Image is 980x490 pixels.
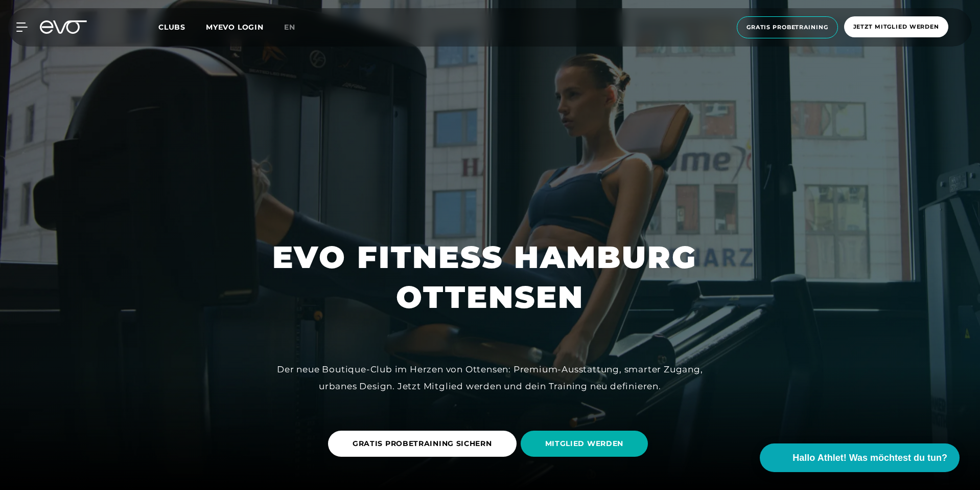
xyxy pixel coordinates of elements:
[284,21,308,33] a: en
[734,16,841,38] a: Gratis Probetraining
[260,361,720,394] div: Der neue Boutique-Club im Herzen von Ottensen: Premium-Ausstattung, smarter Zugang, urbanes Desig...
[853,23,939,31] span: Jetzt Mitglied werden
[521,423,652,464] a: MITGLIED WERDEN
[841,16,951,38] a: Jetzt Mitglied werden
[760,443,960,472] button: Hallo Athlet! Was möchtest du tun?
[158,22,206,32] a: Clubs
[272,237,708,317] h1: EVO FITNESS HAMBURG OTTENSEN
[746,23,828,32] span: Gratis Probetraining
[328,423,521,464] a: GRATIS PROBETRAINING SICHERN
[206,23,264,32] a: MYEVO LOGIN
[284,23,295,32] span: en
[353,438,492,449] span: GRATIS PROBETRAINING SICHERN
[792,451,947,465] span: Hallo Athlet! Was möchtest du tun?
[545,438,624,449] span: MITGLIED WERDEN
[158,23,185,32] span: Clubs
